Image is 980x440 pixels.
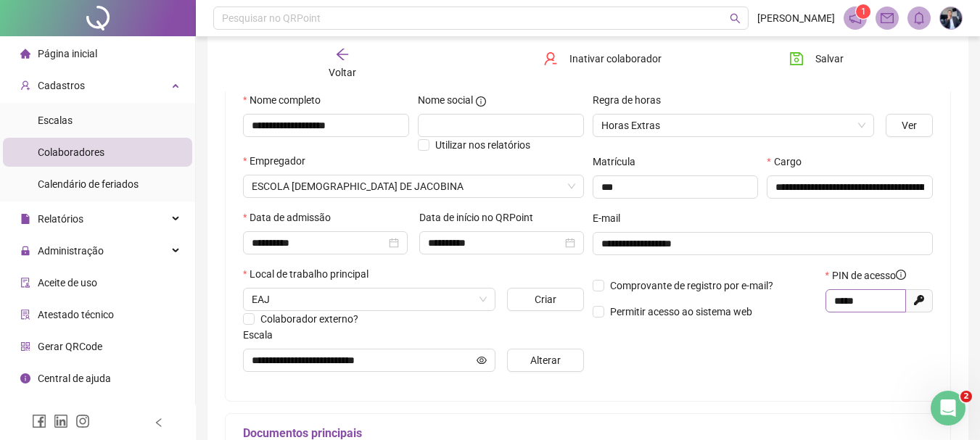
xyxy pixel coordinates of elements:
[243,209,340,225] label: Data de admissão
[940,7,962,29] img: 49910
[243,92,330,108] label: Nome completo
[778,47,855,70] button: Salvar
[543,51,558,66] span: user-delete
[530,352,561,368] span: Alterar
[856,4,870,19] sup: 1
[610,280,773,291] span: Comprovante de registro por e-mail?
[38,309,114,320] span: Atestado técnico
[435,139,530,151] span: Utilizar nos relatórios
[243,153,315,169] label: Empregador
[38,213,83,225] span: Relatórios
[329,67,356,78] span: Voltar
[38,277,97,289] span: Aceite de uso
[593,210,630,226] label: E-mail
[815,51,844,67] span: Salvar
[243,327,282,343] label: Escala
[730,13,741,24] span: search
[252,289,487,310] span: ESCOLA ADVENTISTA DE JACOBINA
[38,48,97,59] span: Página inicial
[832,267,906,283] span: PIN de acesso
[593,154,645,170] label: Matrícula
[896,270,906,280] span: info-circle
[260,313,358,325] span: Colaborador externo?
[54,414,68,428] span: linkedin
[418,92,473,108] span: Nome social
[535,291,556,307] span: Criar
[252,175,575,197] span: ESCOLA ADVENTISTA DE JACOBINA
[861,7,866,17] span: 1
[38,115,73,126] span: Escalas
[335,47,350,62] span: arrow-left
[532,47,672,70] button: Inativar colaborador
[849,12,862,25] span: notification
[477,355,487,365] span: eye
[75,414,90,428] span: instagram
[593,92,670,108] label: Regra de horas
[38,404,133,416] span: Clube QR - Beneficios
[507,349,583,372] button: Alterar
[243,266,378,282] label: Local de trabalho principal
[476,96,486,107] span: info-circle
[789,51,804,66] span: save
[913,12,926,25] span: bell
[20,341,30,352] span: qrcode
[767,154,810,170] label: Cargo
[601,115,866,136] span: Horas Extras
[20,373,30,383] span: info-circle
[757,10,835,26] span: [PERSON_NAME]
[20,310,30,320] span: solution
[38,373,111,384] span: Central de ajuda
[20,278,30,288] span: audit
[20,246,30,256] span: lock
[610,306,752,317] span: Permitir acesso ao sistema web
[38,178,139,190] span: Calendário de feriados
[569,51,662,67] span: Inativar colaborador
[38,80,85,91] span: Cadastros
[960,391,972,402] span: 2
[507,288,583,311] button: Criar
[38,245,104,257] span: Administração
[38,341,102,352] span: Gerar QRCode
[419,209,543,225] label: Data de início no QRPoint
[931,391,965,426] iframe: Intercom live chat
[881,12,894,25] span: mail
[154,418,164,428] span: left
[20,80,30,91] span: user-add
[902,117,917,133] span: Ver
[20,49,30,59] span: home
[38,146,104,158] span: Colaboradores
[886,114,933,137] button: Ver
[32,414,46,428] span: facebook
[20,214,30,224] span: file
